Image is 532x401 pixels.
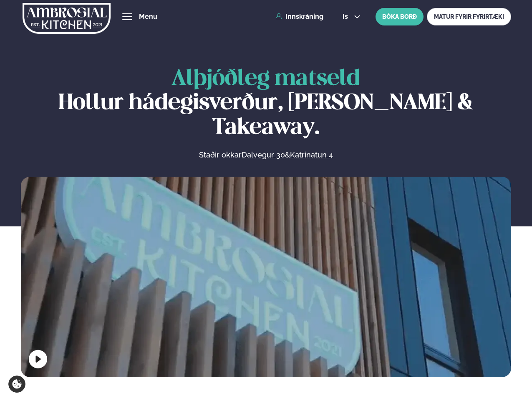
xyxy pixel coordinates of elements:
[275,13,323,20] a: Innskráning
[376,8,424,25] button: BÓKA BORÐ
[343,13,350,20] span: is
[336,13,367,20] button: is
[427,8,511,25] a: MATUR FYRIR FYRIRTÆKI
[122,12,132,22] button: hamburger
[171,69,360,89] span: Alþjóðleg matseld
[8,376,25,393] a: Cookie settings
[242,150,285,160] a: Dalvegur 30
[108,150,424,160] p: Staðir okkar &
[290,150,333,160] a: Katrinatun 4
[23,1,111,36] img: logo
[21,67,511,140] h1: Hollur hádegisverður, [PERSON_NAME] & Takeaway.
